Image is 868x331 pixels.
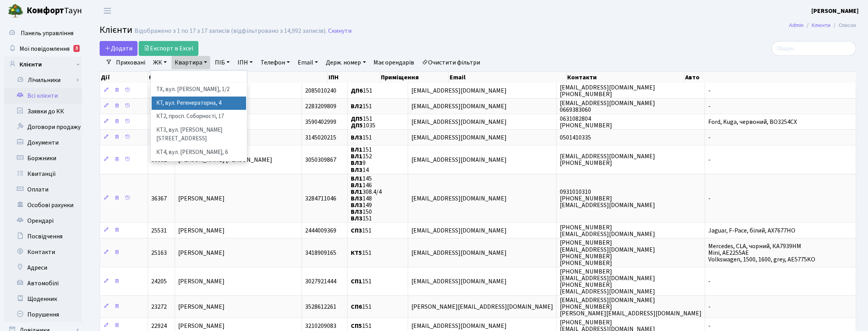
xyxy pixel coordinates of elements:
[100,72,148,83] th: Дії
[171,56,210,69] a: Квартира
[419,56,484,69] a: Очистити фільтри
[305,102,336,111] span: 2283209809
[4,166,82,182] a: Квитанції
[178,249,225,257] span: [PERSON_NAME]
[560,188,655,209] span: 0931010310 [PHONE_NUMBER] [EMAIL_ADDRESS][DOMAIN_NAME]
[178,194,225,203] span: [PERSON_NAME]
[708,86,711,95] span: -
[4,213,82,229] a: Орендарі
[305,302,336,311] span: 3528612261
[21,29,73,38] span: Панель управління
[151,194,167,203] span: 36367
[328,72,380,83] th: ІПН
[351,145,372,174] span: 151 152 9 14
[257,56,293,69] a: Телефон
[305,322,336,330] span: 3210209083
[351,302,371,311] span: 151
[560,267,655,296] span: [PHONE_NUMBER] [EMAIL_ADDRESS][DOMAIN_NAME] [PHONE_NUMBER] [EMAIL_ADDRESS][DOMAIN_NAME]
[351,166,363,174] b: ВЛ3
[560,133,591,142] span: 0501410335
[134,27,327,35] div: Відображено з 1 по 17 з 17 записів (відфільтровано з 14,992 записів).
[708,277,711,286] span: -
[351,86,372,95] span: 151
[351,226,371,235] span: 151
[411,249,507,257] span: [EMAIL_ADDRESS][DOMAIN_NAME]
[351,145,363,154] b: ВЛ1
[212,56,233,69] a: ПІБ
[4,229,82,244] a: Посвідчення
[708,242,815,264] span: Mercedes, CLA, чорний, КА7939НМ Mini, АЕ2255АЕ Volkswagen, 1500, 1600, grey, AE5775KO
[351,277,371,286] span: 151
[560,239,655,267] span: [PHONE_NUMBER] [EMAIL_ADDRESS][DOMAIN_NAME] [PHONE_NUMBER] [PHONE_NUMBER]
[351,133,363,142] b: ВЛ3
[27,4,64,17] b: Комфорт
[152,159,246,181] li: КТ5, вул. [PERSON_NAME][STREET_ADDRESS]
[305,226,336,235] span: 2444009369
[449,72,567,83] th: Email
[351,174,363,183] b: ВЛ1
[4,182,82,197] a: Оплати
[351,226,362,235] b: СП3
[152,110,246,123] li: КТ2, просп. Соборності, 17
[305,194,336,203] span: 3284711046
[20,45,70,53] span: Мої повідомлення
[351,121,363,130] b: ДП5
[411,86,507,95] span: [EMAIL_ADDRESS][DOMAIN_NAME]
[708,156,711,164] span: -
[380,72,449,83] th: Приміщення
[708,102,711,111] span: -
[351,214,363,223] b: ВЛ3
[4,57,82,72] a: Клієнти
[9,72,82,88] a: Лічильники
[4,244,82,260] a: Контакти
[151,226,167,235] span: 25531
[777,17,868,34] nav: breadcrumb
[772,41,856,56] input: Пошук...
[351,201,363,209] b: ВЛ3
[4,119,82,135] a: Договори продажу
[708,302,711,311] span: -
[305,86,336,95] span: 2085010240
[560,115,612,130] span: 0631082804 [PHONE_NUMBER]
[351,208,363,216] b: ВЛ3
[560,83,655,98] span: [EMAIL_ADDRESS][DOMAIN_NAME] [PHONE_NUMBER]
[351,159,363,168] b: ВЛ3
[351,322,362,330] b: СП5
[178,322,225,330] span: [PERSON_NAME]
[685,72,857,83] th: Авто
[560,152,655,167] span: [EMAIL_ADDRESS][DOMAIN_NAME] [PHONE_NUMBER]
[148,72,179,83] th: #
[73,45,80,52] div: 3
[151,322,167,330] span: 22924
[351,249,362,257] b: КТ5
[411,118,507,126] span: [EMAIL_ADDRESS][DOMAIN_NAME]
[4,104,82,119] a: Заявки до КК
[305,156,336,164] span: 3050309867
[179,72,327,83] th: ПІБ
[152,97,246,110] li: КТ, вул. Регенераторна, 4
[305,118,336,126] span: 3590402999
[411,322,507,330] span: [EMAIL_ADDRESS][DOMAIN_NAME]
[4,307,82,322] a: Порушення
[151,249,167,257] span: 25163
[151,277,167,286] span: 24205
[100,41,138,56] a: Додати
[305,277,336,286] span: 3027921444
[4,291,82,307] a: Щоденник
[98,4,117,17] button: Переключити навігацію
[812,21,830,29] a: Клієнти
[351,86,363,95] b: ДП6
[351,115,363,123] b: ДП5
[411,133,507,142] span: [EMAIL_ADDRESS][DOMAIN_NAME]
[560,223,655,238] span: [PHONE_NUMBER] [EMAIL_ADDRESS][DOMAIN_NAME]
[139,41,198,56] a: Експорт в Excel
[151,302,167,311] span: 23272
[371,56,418,69] a: Має орендарів
[4,135,82,150] a: Документи
[178,302,225,311] span: [PERSON_NAME]
[351,102,372,111] span: 151
[105,44,132,53] span: Додати
[567,72,685,83] th: Контакти
[411,194,507,203] span: [EMAIL_ADDRESS][DOMAIN_NAME]
[4,88,82,104] a: Всі клієнти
